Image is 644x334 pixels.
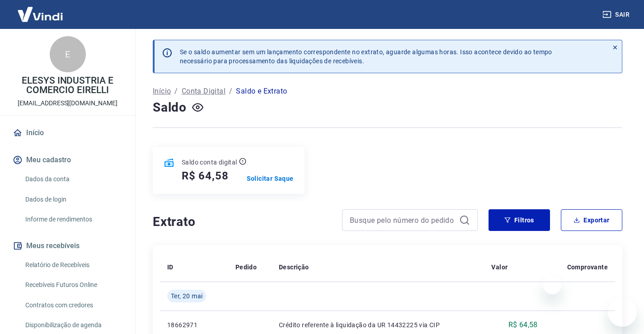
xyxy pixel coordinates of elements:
p: / [229,86,232,97]
p: 18662971 [167,320,221,329]
p: R$ 64,58 [508,320,538,330]
h5: R$ 64,58 [182,169,228,183]
p: Comprovante [567,263,608,272]
h4: Extrato [153,213,331,231]
p: [EMAIL_ADDRESS][DOMAIN_NAME] [18,99,118,108]
p: Saldo e Extrato [236,86,287,97]
p: Crédito referente à liquidação da UR 14432225 via CIP [279,320,477,329]
iframe: Fechar mensagem [543,276,561,294]
a: Recebíveis Futuros Online [22,276,124,294]
p: Saldo conta digital [182,158,237,167]
a: Informe de rendimentos [22,210,124,229]
p: Descrição [279,263,309,272]
button: Meus recebíveis [11,236,124,256]
p: Pedido [235,263,257,272]
iframe: Botão para abrir a janela de mensagens [608,298,637,327]
input: Busque pelo número do pedido [350,213,456,227]
a: Conta Digital [182,86,226,97]
button: Meu cadastro [11,150,124,170]
a: Solicitar Saque [247,174,294,183]
img: Vindi [11,0,70,28]
p: / [174,86,178,97]
p: ID [167,263,174,272]
button: Sair [601,6,633,23]
div: E [50,36,86,72]
a: Contratos com credores [22,296,124,315]
p: ELESYS INDUSTRIA E COMERCIO EIRELLI [7,76,128,95]
a: Início [153,86,171,97]
a: Dados da conta [22,170,124,188]
p: Valor [491,263,508,272]
button: Exportar [561,209,622,231]
button: Filtros [489,209,550,231]
a: Início [11,123,124,143]
a: Dados de login [22,190,124,209]
span: Ter, 20 mai [171,292,202,301]
p: Se o saldo aumentar sem um lançamento correspondente no extrato, aguarde algumas horas. Isso acon... [180,47,552,66]
h4: Saldo [153,99,187,117]
a: Relatório de Recebíveis [22,256,124,274]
